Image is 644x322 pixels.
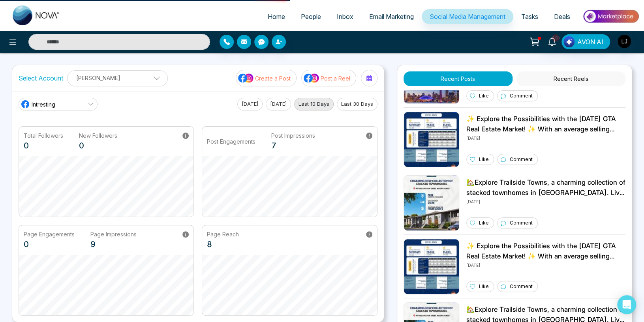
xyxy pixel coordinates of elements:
span: 10+ [552,34,559,41]
p: Total Followers [24,131,63,140]
p: Post Impressions [271,131,315,140]
a: 10+ [543,34,561,48]
label: Select Account [19,73,63,83]
p: Comment [510,156,533,163]
span: Inbox [337,13,353,21]
p: 9 [90,238,137,250]
p: [DATE] [466,134,625,141]
p: ✨ Explore the Possibilities with the [DATE] GTA Real Estate Market! ✨ With an average selling pri... [466,241,625,261]
button: Last 30 Days [337,98,377,110]
img: Unable to load img. [404,239,459,294]
button: AVON AI [561,34,610,49]
button: Recent Reels [516,71,625,86]
span: Intresting [32,100,55,109]
button: Recent Posts [404,71,513,86]
p: Like [479,92,489,99]
span: Email Marketing [369,13,414,21]
div: Open Intercom Messenger [617,295,636,314]
button: social-media-iconCreate a Post [236,70,297,86]
p: Page Impressions [90,230,137,238]
a: People [293,9,329,24]
p: Page Reach [207,230,239,238]
p: 🏡Explore Trailside Towns, a charming collection of stacked townhomes in [GEOGRAPHIC_DATA]. Live m... [466,178,625,198]
span: Deals [554,13,570,21]
p: Page Engagements [24,230,75,238]
p: Post a Reel [321,74,350,82]
p: 7 [271,140,315,152]
span: Home [268,13,285,21]
p: 0 [79,140,117,152]
p: Comment [510,283,533,290]
a: Tasks [513,9,546,24]
p: Like [479,283,489,290]
p: Comment [510,219,533,227]
p: [PERSON_NAME] [72,71,163,84]
p: Comment [510,92,533,99]
button: [DATE] [266,98,291,110]
span: Social Media Management [430,13,505,21]
button: Last 10 Days [294,98,334,110]
p: 8 [207,238,239,250]
span: AVON AI [577,37,603,47]
button: social-media-iconPost a Reel [301,70,356,86]
img: Unable to load img. [404,112,459,167]
img: Unable to load img. [404,175,459,231]
p: Post Engagements [207,137,255,146]
p: Create a Post [255,74,291,82]
img: Market-place.gif [582,7,639,25]
button: [DATE] [237,98,263,110]
img: social-media-icon [238,73,254,83]
a: Email Marketing [361,9,422,24]
p: Like [479,156,489,163]
img: Lead Flow [563,36,575,47]
p: New Followers [79,131,117,140]
p: ✨ Explore the Possibilities with the [DATE] GTA Real Estate Market! ✨ With an average selling pri... [466,114,625,134]
a: Deals [546,9,578,24]
a: Inbox [329,9,361,24]
span: Tasks [521,13,538,21]
span: People [301,13,321,21]
img: Nova CRM Logo [13,6,60,25]
p: [DATE] [466,198,625,205]
a: Home [260,9,293,24]
a: Social Media Management [422,9,513,24]
p: [DATE] [466,261,625,268]
img: social-media-icon [304,73,319,83]
p: 0 [24,238,75,250]
img: User Avatar [618,35,631,48]
p: 0 [24,140,63,152]
p: Like [479,219,489,227]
